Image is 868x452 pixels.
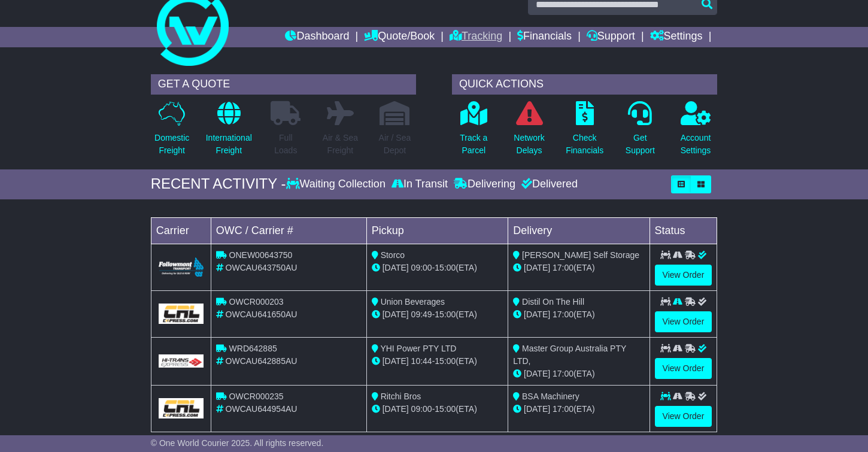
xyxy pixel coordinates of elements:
[226,310,298,319] span: OWCAU641650AU
[379,132,411,157] p: Air / Sea Depot
[154,132,189,157] p: Domestic Freight
[655,358,712,379] a: View Order
[513,101,545,163] a: NetworkDelays
[522,250,639,260] span: [PERSON_NAME] Self Storage
[524,263,550,272] span: [DATE]
[211,217,366,244] td: OWC / Carrier #
[411,404,432,414] span: 09:00
[655,311,712,332] a: View Order
[159,354,204,368] img: GetCarrierServiceLogo
[626,132,655,157] p: Get Support
[154,101,190,163] a: DomesticFreight
[655,265,712,286] a: View Order
[680,101,712,163] a: AccountSettings
[151,175,286,193] div: RECENT ACTIVITY -
[383,263,409,272] span: [DATE]
[229,250,293,260] span: ONEW00643750
[435,263,456,272] span: 15:00
[151,217,211,244] td: Carrier
[513,403,644,415] div: (ETA)
[271,132,301,157] p: Full Loads
[389,178,451,191] div: In Transit
[381,250,405,260] span: Storco
[383,356,409,366] span: [DATE]
[286,178,389,191] div: Waiting Collection
[159,398,204,418] img: GetCarrierServiceLogo
[364,27,435,47] a: Quote/Book
[522,392,579,401] span: BSA Machinery
[522,297,584,307] span: Distil On The Hill
[553,404,573,414] span: 17:00
[411,356,432,366] span: 10:44
[159,257,204,277] img: Followmont_Transport.png
[366,217,508,244] td: Pickup
[524,404,550,414] span: [DATE]
[381,297,445,307] span: Union Beverages
[518,178,578,191] div: Delivered
[452,74,717,95] div: QUICK ACTIONS
[159,304,204,324] img: GetCarrierServiceLogo
[435,356,456,366] span: 15:00
[206,132,252,157] p: International Freight
[655,406,712,427] a: View Order
[587,27,635,47] a: Support
[380,344,456,353] span: YHI Power PTY LTD
[450,27,502,47] a: Tracking
[381,392,421,401] span: Ritchi Bros
[383,404,409,414] span: [DATE]
[226,404,298,414] span: OWCAU644954AU
[513,262,644,274] div: (ETA)
[411,263,432,272] span: 09:00
[625,101,655,163] a: GetSupport
[226,263,298,272] span: OWCAU643750AU
[229,344,277,353] span: WRD642885
[650,217,717,244] td: Status
[681,132,711,157] p: Account Settings
[513,308,644,321] div: (ETA)
[372,355,503,368] div: - (ETA)
[383,310,409,319] span: [DATE]
[435,404,456,414] span: 15:00
[372,403,503,415] div: - (ETA)
[435,310,456,319] span: 15:00
[226,356,298,366] span: OWCAU642885AU
[451,178,518,191] div: Delivering
[553,310,573,319] span: 17:00
[459,101,488,163] a: Track aParcel
[565,101,604,163] a: CheckFinancials
[229,392,284,401] span: OWCR000235
[229,297,284,307] span: OWCR000203
[566,132,603,157] p: Check Financials
[553,263,573,272] span: 17:00
[323,132,358,157] p: Air & Sea Freight
[650,27,703,47] a: Settings
[372,262,503,274] div: - (ETA)
[553,369,573,378] span: 17:00
[285,27,349,47] a: Dashboard
[517,27,572,47] a: Financials
[372,308,503,321] div: - (ETA)
[513,368,644,380] div: (ETA)
[151,438,324,448] span: © One World Courier 2025. All rights reserved.
[205,101,253,163] a: InternationalFreight
[460,132,487,157] p: Track a Parcel
[514,132,544,157] p: Network Delays
[411,310,432,319] span: 09:49
[508,217,650,244] td: Delivery
[513,344,626,366] span: Master Group Australia PTY LTD,
[151,74,416,95] div: GET A QUOTE
[524,369,550,378] span: [DATE]
[524,310,550,319] span: [DATE]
